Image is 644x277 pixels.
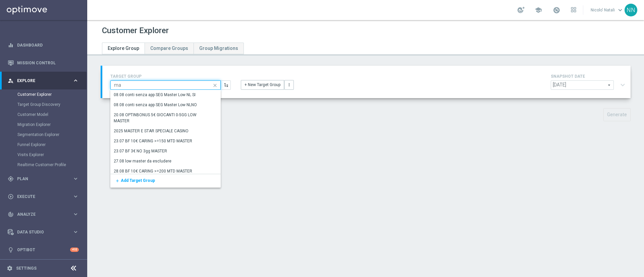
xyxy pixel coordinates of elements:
[110,74,231,79] h4: TARGET GROUP
[17,36,79,54] a: Dashboard
[110,174,221,188] div: Press SPACE to select this row.
[7,78,79,83] button: person_search Explore keyboard_arrow_right
[17,150,87,160] div: Visits Explorer
[8,176,72,182] div: Plan
[17,142,70,147] a: Funnel Explorer
[7,229,79,235] button: Data Studio keyboard_arrow_right
[114,102,197,108] div: 08.08 conti senza app SEG Master Low NLNO
[17,177,72,181] span: Plan
[114,92,196,98] div: 08.08 conti senza app SEG Master Low NL SI
[287,82,291,87] i: more_vert
[284,80,294,89] button: more_vert
[8,241,79,259] div: Optibot
[150,46,188,51] span: Compare Groups
[114,112,210,124] div: 20.08 OPTINBONUS 5€ GIOCANTI 0-5GG LOW MASTER
[8,229,72,235] div: Data Studio
[110,110,213,126] div: Press SPACE to select this row.
[114,158,171,164] div: 27.08 low master da escludere
[114,128,189,134] div: 2025 MASTER E STAR SPECIALE CASINO
[7,194,79,199] button: play_circle_outline Execute keyboard_arrow_right
[8,78,14,84] i: person_search
[7,176,79,182] button: gps_fixed Plan keyboard_arrow_right
[110,146,213,156] div: Press SPACE to select this row.
[110,166,213,177] div: Press SPACE to select this row.
[199,46,238,51] span: Group Migrations
[16,266,37,270] a: Settings
[616,6,624,14] span: keyboard_arrow_down
[110,126,213,136] div: Press SPACE to select this row.
[17,241,70,259] a: Optibot
[7,265,13,271] i: settings
[17,120,87,130] div: Migration Explorer
[17,102,70,107] a: Target Group Discovery
[114,148,167,154] div: 23.07 BF 3€ NO 3gg MASTER
[110,72,623,91] div: TARGET GROUP close + New Target Group more_vert SNAPSHOT DATE arrow_drop_down expand_more
[535,6,542,14] span: school
[72,77,79,84] i: keyboard_arrow_right
[8,211,14,217] i: track_changes
[17,112,70,117] a: Customer Model
[17,212,72,216] span: Analyze
[110,90,213,100] div: Press SPACE to select this row.
[102,26,169,36] h1: Customer Explorer
[603,108,631,121] button: Generate
[210,81,220,90] i: close
[625,4,637,16] div: NN
[17,110,87,120] div: Customer Model
[17,99,87,110] div: Target Group Discovery
[7,43,79,48] button: equalizer Dashboard
[17,130,87,140] div: Segmentation Explorer
[590,5,625,15] a: Nicolo' Natalikeyboard_arrow_down
[114,168,192,174] div: 28.08 BF 10€ CARING >=200 MTD MASTER
[72,229,79,235] i: keyboard_arrow_right
[110,174,120,188] button: add Add Target Group
[241,80,284,89] button: + New Target Group
[8,78,72,84] div: Explore
[121,178,155,183] span: Add Target Group
[17,162,70,167] a: Realtime Customer Profile
[551,74,628,79] h4: SNAPSHOT DATE
[113,179,120,183] i: add
[102,43,244,54] ul: Tabs
[7,212,79,217] button: track_changes Analyze keyboard_arrow_right
[17,230,72,234] span: Data Studio
[17,132,70,137] a: Segmentation Explorer
[72,176,79,182] i: keyboard_arrow_right
[110,100,213,110] div: Press SPACE to select this row.
[8,211,72,217] div: Analyze
[17,195,72,199] span: Execute
[110,156,213,166] div: Press SPACE to select this row.
[17,152,70,157] a: Visits Explorer
[8,42,14,48] i: equalizer
[8,247,14,253] i: lightbulb
[8,194,14,200] i: play_circle_outline
[17,160,87,170] div: Realtime Customer Profile
[8,54,79,72] div: Mission Control
[17,54,79,72] a: Mission Control
[17,140,87,150] div: Funnel Explorer
[70,248,79,252] div: +10
[8,194,72,200] div: Execute
[114,138,192,144] div: 23.07 BF 10€ CARING >=150 MTD MASTER
[7,247,79,253] button: lightbulb Optibot +10
[17,122,70,127] a: Migration Explorer
[17,92,70,97] a: Customer Explorer
[8,176,14,182] i: gps_fixed
[110,136,213,146] div: Press SPACE to select this row.
[8,36,79,54] div: Dashboard
[72,193,79,200] i: keyboard_arrow_right
[110,80,221,90] input: Quick find
[108,46,139,51] span: Explore Group
[72,211,79,217] i: keyboard_arrow_right
[17,79,72,83] span: Explore
[17,89,87,99] div: Customer Explorer
[7,60,79,66] button: Mission Control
